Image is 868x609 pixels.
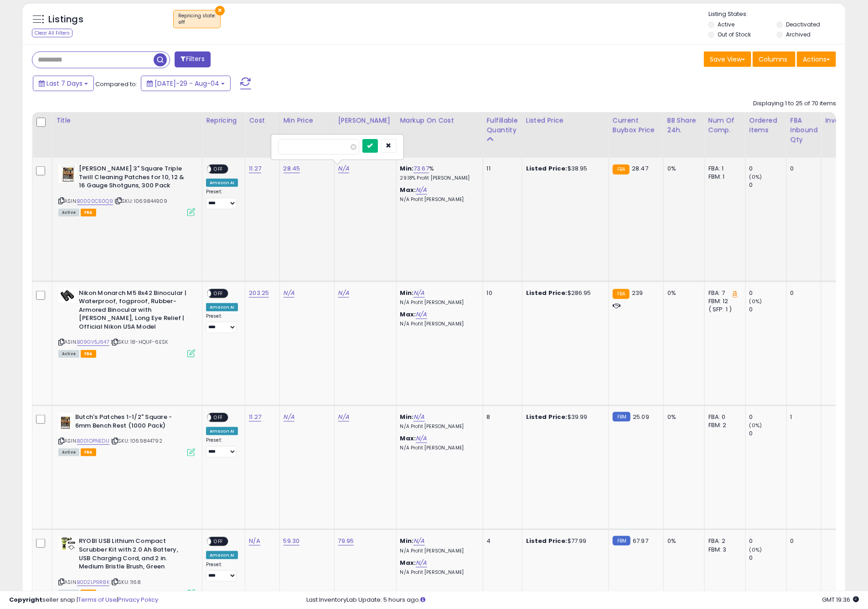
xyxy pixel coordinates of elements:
[708,413,739,421] div: FBA: 0
[667,289,697,297] div: 0%
[338,164,349,173] a: N/A
[416,310,427,319] a: N/A
[79,289,190,334] b: Nikon Monarch M5 8x42 Binocular | Waterproof, fogproof, Rubber-Armored Binocular with [PERSON_NAM...
[178,19,216,26] div: off
[400,289,414,297] b: Min:
[111,338,168,346] span: | SKU: 18-HQUF-6ESK
[667,413,697,421] div: 0%
[400,558,416,567] b: Max:
[400,175,476,181] p: 29.18% Profit [PERSON_NAME]
[9,596,158,604] div: seller snap | |
[749,116,783,135] div: Ordered Items
[58,289,77,303] img: 319uh8NEy2L._SL40_.jpg
[400,186,416,194] b: Max:
[400,548,476,554] p: N/A Profit [PERSON_NAME]
[249,413,261,422] a: 11.27
[790,537,815,545] div: 0
[58,413,73,431] img: 51XWXAlY5IL._SL40_.jpg
[753,52,796,67] button: Columns
[400,445,476,451] p: N/A Profit [PERSON_NAME]
[400,321,476,327] p: N/A Profit [PERSON_NAME]
[56,116,198,125] div: Title
[400,310,416,319] b: Max:
[206,116,241,125] div: Repricing
[526,164,568,173] b: Listed Price:
[413,164,429,173] a: 73.67
[206,303,238,311] div: Amazon AI
[400,164,414,173] b: Min:
[58,209,79,217] span: All listings currently available for purchase on Amazon
[400,165,476,181] div: %
[211,289,226,297] span: OFF
[400,196,476,203] p: N/A Profit [PERSON_NAME]
[416,558,427,568] a: N/A
[613,412,630,422] small: FBM
[215,6,225,15] button: ×
[58,413,195,455] div: ASIN:
[81,350,96,358] span: FBA
[613,165,630,175] small: FBA
[77,338,109,346] a: B09GV5J647
[487,413,515,421] div: 8
[416,434,427,443] a: N/A
[718,21,734,28] label: Active
[400,537,414,545] b: Min:
[704,52,751,67] button: Save View
[175,52,210,67] button: Filters
[338,413,349,422] a: N/A
[9,595,42,604] strong: Copyright
[111,437,162,444] span: | SKU: 1069844792
[667,116,701,135] div: BB Share 24h.
[78,595,117,604] a: Terms of Use
[708,173,739,181] div: FBM: 1
[284,413,294,422] a: N/A
[77,197,113,205] a: B0000C50Q9
[206,551,238,559] div: Amazon AI
[753,99,836,108] div: Displaying 1 to 25 of 70 items
[141,76,231,91] button: [DATE]-29 - Aug-04
[759,55,787,64] span: Columns
[413,289,424,298] a: N/A
[306,596,859,604] div: Last InventoryLab Update: 5 hours ago.
[749,298,762,305] small: (0%)
[284,116,331,125] div: Min Price
[206,562,238,582] div: Preset:
[249,537,260,546] a: N/A
[32,29,72,37] div: Clear All Filters
[338,537,354,546] a: 79.95
[206,313,238,334] div: Preset:
[749,305,786,314] div: 0
[487,289,515,297] div: 10
[206,437,238,458] div: Preset:
[400,423,476,430] p: N/A Profit [PERSON_NAME]
[206,179,238,187] div: Amazon AI
[400,413,414,421] b: Min:
[95,80,137,88] span: Compared to:
[249,289,269,298] a: 203.25
[749,181,786,189] div: 0
[526,537,568,545] b: Listed Price:
[487,116,518,135] div: Fulfillable Quantity
[708,421,739,429] div: FBM: 2
[749,165,786,173] div: 0
[46,79,83,88] span: Last 7 Days
[284,537,300,546] a: 59.30
[790,165,815,173] div: 0
[667,165,697,173] div: 0%
[48,13,83,26] h5: Listings
[749,429,786,438] div: 0
[526,537,602,545] div: $77.99
[400,434,416,443] b: Max:
[58,165,77,183] img: 513F+mz9FYL._SL40_.jpg
[708,116,742,135] div: Num of Comp.
[526,116,605,125] div: Listed Price
[749,537,786,545] div: 0
[790,289,815,297] div: 0
[708,546,739,554] div: FBM: 3
[708,165,739,173] div: FBA: 1
[487,537,515,545] div: 4
[708,10,845,19] p: Listing States:
[526,289,568,297] b: Listed Price:
[400,299,476,306] p: N/A Profit [PERSON_NAME]
[400,569,476,576] p: N/A Profit [PERSON_NAME]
